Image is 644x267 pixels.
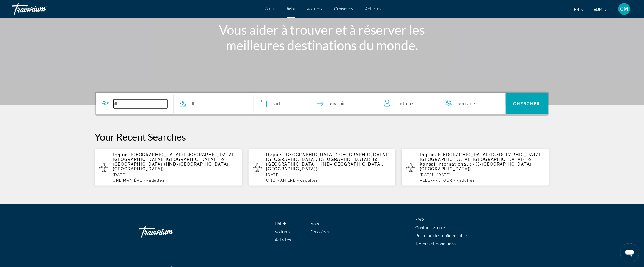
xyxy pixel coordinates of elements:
[458,100,477,108] span: 0
[275,230,291,234] a: Voitures
[461,101,477,106] span: Enfants
[574,5,585,14] button: Change language
[275,238,291,242] a: Activités
[303,178,318,183] span: Adultes
[420,152,436,157] span: Depuis
[248,149,396,186] button: Depuis [GEOGRAPHIC_DATA] ([GEOGRAPHIC_DATA]-[GEOGRAPHIC_DATA], [GEOGRAPHIC_DATA]) To [GEOGRAPHIC_...
[402,149,549,186] button: Depuis [GEOGRAPHIC_DATA] ([GEOGRAPHIC_DATA]-[GEOGRAPHIC_DATA], [GEOGRAPHIC_DATA]) To Kansai Inter...
[420,178,453,183] span: ALLER-RETOUR
[620,243,639,262] iframe: Bouton de lancement de la fenêtre de messagerie
[219,157,224,162] span: To
[266,152,283,157] span: Depuis
[113,173,238,177] p: [DATE]
[416,217,425,222] a: FAQs
[526,157,531,162] span: To
[95,149,242,186] button: Depuis [GEOGRAPHIC_DATA] ([GEOGRAPHIC_DATA]-[GEOGRAPHIC_DATA], [GEOGRAPHIC_DATA]) To [GEOGRAPHIC_...
[139,223,199,241] a: Go Home
[263,7,275,11] a: Hôtels
[365,7,382,11] a: Activités
[96,93,548,114] div: Search widget
[420,162,533,171] span: Kansai International (KIX-[GEOGRAPHIC_DATA], [GEOGRAPHIC_DATA])
[266,152,390,162] span: [GEOGRAPHIC_DATA] ([GEOGRAPHIC_DATA]-[GEOGRAPHIC_DATA], [GEOGRAPHIC_DATA])
[266,162,384,171] span: [GEOGRAPHIC_DATA] (HND-[GEOGRAPHIC_DATA], [GEOGRAPHIC_DATA])
[307,7,323,11] a: Voitures
[149,178,165,183] span: Adultes
[287,7,295,11] a: Vols
[146,178,164,183] span: 5
[506,93,548,114] button: Search
[266,173,391,177] p: [DATE]
[300,178,318,183] span: 5
[113,152,236,162] span: [GEOGRAPHIC_DATA] ([GEOGRAPHIC_DATA]-[GEOGRAPHIC_DATA], [GEOGRAPHIC_DATA])
[416,233,467,238] a: Politique de confidentialité
[416,225,447,230] a: Contactez-nous
[211,22,433,53] h1: Vous aider à trouver et à réserver les meilleures destinations du monde.
[334,7,354,11] a: Croisières
[420,152,543,162] span: [GEOGRAPHIC_DATA] ([GEOGRAPHIC_DATA]-[GEOGRAPHIC_DATA], [GEOGRAPHIC_DATA])
[617,3,632,15] button: User Menu
[399,101,413,106] span: Adulte
[260,93,283,114] button: Select depart date
[275,222,288,226] a: Hôtels
[113,178,142,183] span: UNE MANIÈRE
[311,222,319,226] a: Vols
[594,7,602,12] span: EUR
[459,178,475,183] span: Adultes
[113,152,129,157] span: Depuis
[457,178,475,183] span: 5
[378,93,506,114] button: Travelers: 1 adult, 0 children
[266,178,296,183] span: UNE MANIÈRE
[311,230,330,234] a: Croisières
[317,93,345,114] button: Select return date
[328,100,345,108] span: Revenir
[95,131,549,143] p: Your Recent Searches
[620,6,629,12] span: CM
[574,7,579,12] span: fr
[397,100,413,108] span: 1
[12,1,71,17] a: Travorium
[594,5,608,14] button: Change currency
[113,162,230,171] span: [GEOGRAPHIC_DATA] (HND-[GEOGRAPHIC_DATA], [GEOGRAPHIC_DATA])
[420,173,545,177] p: [DATE] - [DATE]
[513,101,540,106] span: Chercher
[373,157,378,162] span: To
[416,241,456,246] a: Termes et conditions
